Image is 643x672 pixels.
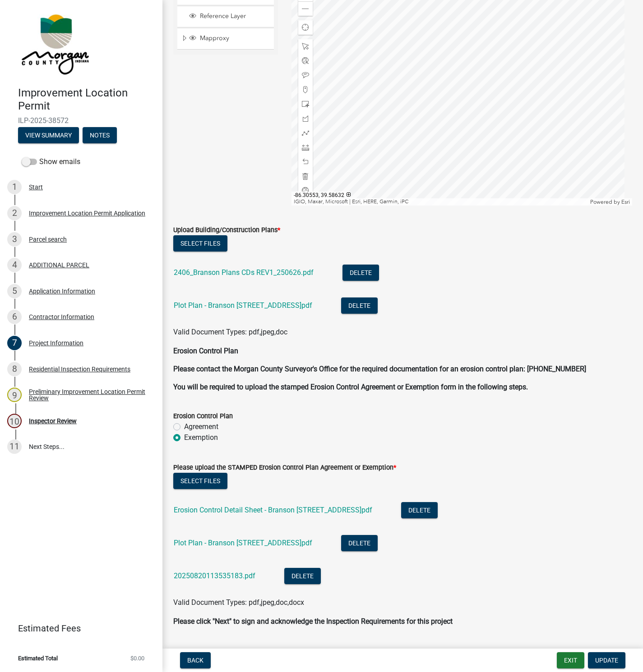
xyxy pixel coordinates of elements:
span: Valid Document Types: pdf,jpeg,doc,docx [173,598,304,607]
div: 3 [7,232,22,247]
button: Delete [341,535,378,551]
wm-modal-confirm: Delete Document [341,539,378,548]
div: Start [29,184,43,190]
h4: Improvement Location Permit [18,87,155,113]
div: Inspector Review [29,418,77,424]
wm-modal-confirm: Notes [83,132,117,139]
label: Please upload the STAMPED Erosion Control Plan Agreement or Exemption [173,465,396,471]
span: Expand [181,34,188,44]
label: Erosion Control Plan [173,413,233,420]
span: Mapproxy [198,34,271,42]
label: Upload Building/Construction Plans [173,227,280,233]
button: View Summary [18,127,79,143]
strong: Erosion Control Plan [173,347,238,355]
span: Back [187,657,204,664]
div: 5 [7,284,22,298]
button: Delete [401,502,438,518]
div: 8 [7,362,22,376]
div: Find my location [298,20,313,35]
div: Powered by [588,198,632,206]
div: 6 [7,310,22,324]
a: 2406_Branson Plans CDs REV1_250626.pdf [174,268,314,277]
div: 9 [7,388,22,402]
button: Back [180,652,211,668]
span: Estimated Total [18,655,58,661]
a: Plot Plan - Branson [STREET_ADDRESS]pdf [174,301,312,310]
div: Contractor Information [29,314,94,320]
button: Exit [557,652,584,668]
div: Zoom out [298,1,313,16]
button: Delete [342,265,379,281]
span: Reference Layer [198,12,271,20]
div: 11 [7,439,22,454]
a: Erosion Control Detail Sheet - Branson [STREET_ADDRESS]pdf [174,506,372,514]
a: Estimated Fees [7,619,148,637]
a: Plot Plan - Branson [STREET_ADDRESS]pdf [174,539,312,547]
div: 4 [7,258,22,272]
span: Update [595,657,618,664]
div: 1 [7,180,22,194]
button: Delete [284,568,321,584]
div: 2 [7,206,22,220]
strong: Please click "Next" to sign and acknowledge the Inspection Requirements for this project [173,617,453,626]
div: Improvement Location Permit Application [29,210,145,216]
div: ADDITIONAL PARCEL [29,262,89,268]
wm-modal-confirm: Delete Document [401,507,438,515]
button: Delete [341,297,378,314]
label: Show emails [22,156,80,167]
span: $0.00 [130,655,144,661]
strong: You will be required to upload the stamped Erosion Control Agreement or Exemption form in the fol... [173,383,528,391]
div: Residential Inspection Requirements [29,366,130,372]
label: Exemption [184,432,218,443]
div: IGIO, Maxar, Microsoft | Esri, HERE, Garmin, iPC [291,198,588,206]
wm-modal-confirm: Delete Document [342,269,379,278]
button: Select files [173,235,227,251]
wm-modal-confirm: Delete Document [341,302,378,311]
span: Valid Document Types: pdf,jpeg,doc [173,328,287,336]
div: Mapproxy [188,34,271,43]
button: Select files [173,473,227,489]
button: Notes [83,127,117,143]
a: 20250820113535183.pdf [174,571,255,580]
div: 10 [7,414,22,428]
img: Morgan County, Indiana [18,9,91,77]
wm-modal-confirm: Delete Document [284,572,321,581]
label: Agreement [184,421,218,432]
li: Reference Layer [177,7,274,27]
li: Mapproxy [177,29,274,50]
a: Esri [621,199,630,205]
div: Project Information [29,340,83,346]
div: 7 [7,336,22,350]
span: ILP-2025-38572 [18,116,144,125]
wm-modal-confirm: Summary [18,132,79,139]
div: Preliminary Improvement Location Permit Review [29,389,148,401]
div: Parcel search [29,236,67,242]
div: Reference Layer [188,12,271,21]
button: Update [588,652,625,668]
strong: Please contact the Morgan County Surveyor's Office for the required documentation for an erosion ... [173,365,586,373]
div: Application Information [29,288,95,294]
